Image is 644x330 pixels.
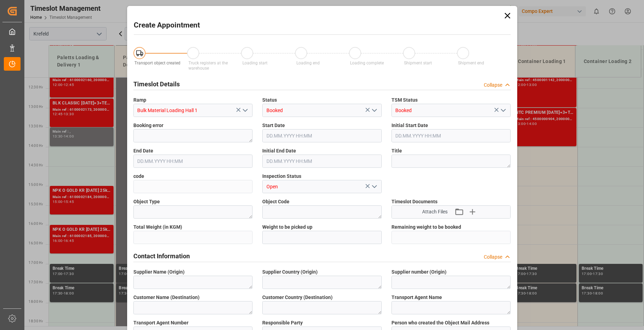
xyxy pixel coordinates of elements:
span: Start Date [262,122,285,129]
span: Shipment start [404,61,432,65]
span: End Date [133,147,153,155]
span: Status [262,96,277,104]
span: Responsible Party [262,319,303,327]
h2: Timeslot Details [133,79,180,89]
span: Total Weight (in KGM) [133,223,182,231]
span: Initial Start Date [391,122,428,129]
span: Person who created the Object Mail Address [391,319,489,327]
span: Initial End Date [262,147,296,155]
input: DD.MM.YYYY HH:MM [262,155,382,168]
div: Collapse [484,81,502,89]
span: Loading start [242,61,267,65]
button: open menu [368,181,379,192]
span: Supplier number (Origin) [391,268,447,276]
span: TSM Status [391,96,418,104]
input: DD.MM.YYYY HH:MM [133,155,253,168]
span: Inspection Status [262,173,301,180]
div: Collapse [484,253,502,261]
span: Transport object created [134,61,180,65]
span: Supplier Country (Origin) [262,268,318,276]
span: Timeslot Documents [391,198,437,205]
input: Type to search/select [133,104,253,117]
span: Transport Agent Number [133,319,188,327]
input: DD.MM.YYYY HH:MM [262,129,382,142]
input: DD.MM.YYYY HH:MM [391,129,511,142]
span: Attach Files [422,208,448,215]
input: Type to search/select [262,104,382,117]
span: Customer Name (Destination) [133,294,200,301]
span: Ramp [133,96,146,104]
span: Remaining weight to be booked [391,223,461,231]
button: open menu [368,105,379,116]
span: Truck registers at the warehouse [188,61,228,71]
span: Supplier Name (Origin) [133,268,185,276]
span: Customer Country (Destination) [262,294,333,301]
span: Loading complete [350,61,384,65]
h2: Create Appointment [134,20,200,31]
span: Title [391,147,402,155]
button: open menu [240,105,250,116]
span: Transport Agent Name [391,294,442,301]
span: Object Type [133,198,160,205]
h2: Contact Information [133,251,190,261]
span: code [133,173,144,180]
button: open menu [498,105,508,116]
span: Object Code [262,198,289,205]
span: Shipment end [458,61,484,65]
span: Weight to be picked up [262,223,312,231]
span: Loading end [296,61,320,65]
span: Booking error [133,122,163,129]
